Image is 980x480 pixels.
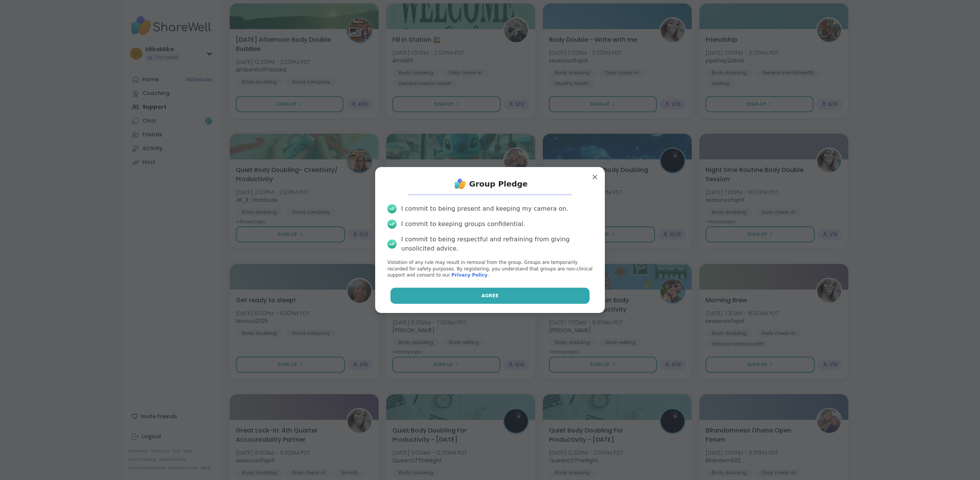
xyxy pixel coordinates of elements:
[387,259,593,278] p: Violation of any rule may result in removal from the group. Groups are temporarily recorded for s...
[401,235,593,253] div: I commit to being respectful and refraining from giving unsolicited advice.
[469,179,528,189] h1: Group Pledge
[482,292,499,299] span: Agree
[451,272,487,278] a: Privacy Policy
[390,288,590,304] button: Agree
[401,220,525,229] div: I commit to keeping groups confidential.
[401,204,568,213] div: I commit to being present and keeping my camera on.
[452,176,468,192] img: ShareWell Logo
